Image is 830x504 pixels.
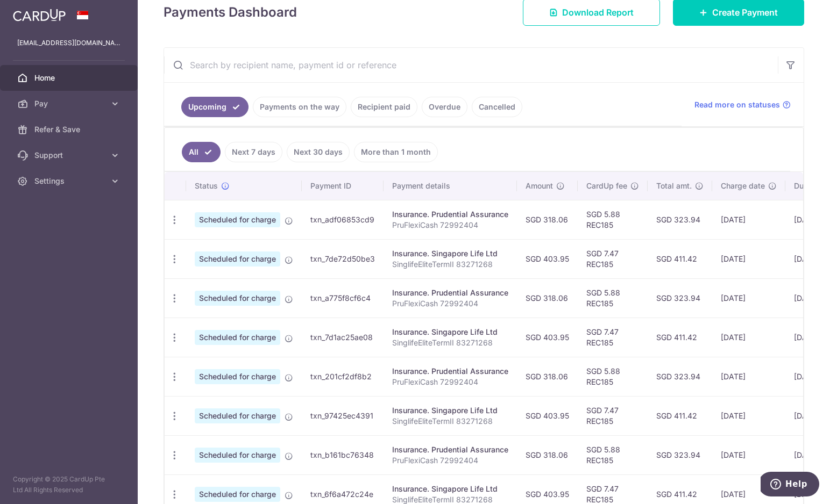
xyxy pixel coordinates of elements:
[422,97,467,117] a: Overdue
[578,357,648,396] td: SGD 5.88 REC185
[302,318,384,357] td: txn_7d1ac25ae08
[17,38,120,48] p: [EMAIL_ADDRESS][DOMAIN_NAME]
[354,142,438,162] a: More than 1 month
[34,150,105,161] span: Support
[392,248,508,259] div: Insurance. Singapore Life Ltd
[517,357,578,396] td: SGD 318.06
[13,9,66,21] img: CardUp
[517,435,578,474] td: SGD 318.06
[392,220,508,231] p: PruFlexiCash 72992404
[195,251,280,267] span: Scheduled for charge
[578,278,648,318] td: SGD 5.88 REC185
[517,239,578,278] td: SGD 403.95
[578,435,648,474] td: SGD 5.88 REC185
[195,408,280,423] span: Scheduled for charge
[302,200,384,239] td: txn_adf06853cd9
[182,142,221,162] a: All
[648,200,712,239] td: SGD 323.94
[648,318,712,357] td: SGD 411.42
[526,181,553,191] span: Amount
[302,278,384,318] td: txn_a775f8cf6c4
[648,239,712,278] td: SGD 411.42
[302,239,384,278] td: txn_7de72d50be3
[392,484,508,494] div: Insurance. Singapore Life Ltd
[195,181,218,191] span: Status
[195,330,280,345] span: Scheduled for charge
[648,435,712,474] td: SGD 323.94
[392,298,508,309] p: PruFlexiCash 72992404
[712,396,785,435] td: [DATE]
[164,48,778,82] input: Search by recipient name, payment id or reference
[34,176,105,186] span: Settings
[392,259,508,270] p: SinglifeEliteTermII 83271268
[34,73,105,83] span: Home
[287,142,350,162] a: Next 30 days
[392,416,508,427] p: SinglifeEliteTermII 83271268
[761,472,819,499] iframe: Opens a widget where you can find more information
[225,142,282,162] a: Next 7 days
[517,200,578,239] td: SGD 318.06
[392,444,508,455] div: Insurance. Prudential Assurance
[712,318,785,357] td: [DATE]
[721,181,765,191] span: Charge date
[586,181,627,191] span: CardUp fee
[181,97,249,117] a: Upcoming
[712,6,778,19] span: Create Payment
[392,377,508,387] p: PruFlexiCash 72992404
[253,97,346,117] a: Payments on the way
[392,455,508,466] p: PruFlexiCash 72992404
[517,278,578,318] td: SGD 318.06
[164,3,297,22] h4: Payments Dashboard
[648,396,712,435] td: SGD 411.42
[694,99,780,110] span: Read more on statuses
[195,448,280,463] span: Scheduled for charge
[578,396,648,435] td: SGD 7.47 REC185
[34,98,105,109] span: Pay
[694,99,791,110] a: Read more on statuses
[302,172,384,200] th: Payment ID
[195,212,280,227] span: Scheduled for charge
[656,181,692,191] span: Total amt.
[648,357,712,396] td: SGD 323.94
[392,327,508,337] div: Insurance. Singapore Life Ltd
[712,435,785,474] td: [DATE]
[195,291,280,306] span: Scheduled for charge
[562,6,634,19] span: Download Report
[712,200,785,239] td: [DATE]
[302,396,384,435] td: txn_97425ec4391
[794,181,826,191] span: Due date
[517,318,578,357] td: SGD 403.95
[195,487,280,502] span: Scheduled for charge
[392,366,508,377] div: Insurance. Prudential Assurance
[392,337,508,348] p: SinglifeEliteTermII 83271268
[517,396,578,435] td: SGD 403.95
[578,318,648,357] td: SGD 7.47 REC185
[392,209,508,220] div: Insurance. Prudential Assurance
[195,369,280,384] span: Scheduled for charge
[648,278,712,318] td: SGD 323.94
[392,405,508,416] div: Insurance. Singapore Life Ltd
[302,357,384,396] td: txn_201cf2df8b2
[578,239,648,278] td: SGD 7.47 REC185
[712,357,785,396] td: [DATE]
[302,435,384,474] td: txn_b161bc76348
[712,278,785,318] td: [DATE]
[392,287,508,298] div: Insurance. Prudential Assurance
[578,200,648,239] td: SGD 5.88 REC185
[384,172,517,200] th: Payment details
[351,97,417,117] a: Recipient paid
[472,97,522,117] a: Cancelled
[34,124,105,135] span: Refer & Save
[712,239,785,278] td: [DATE]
